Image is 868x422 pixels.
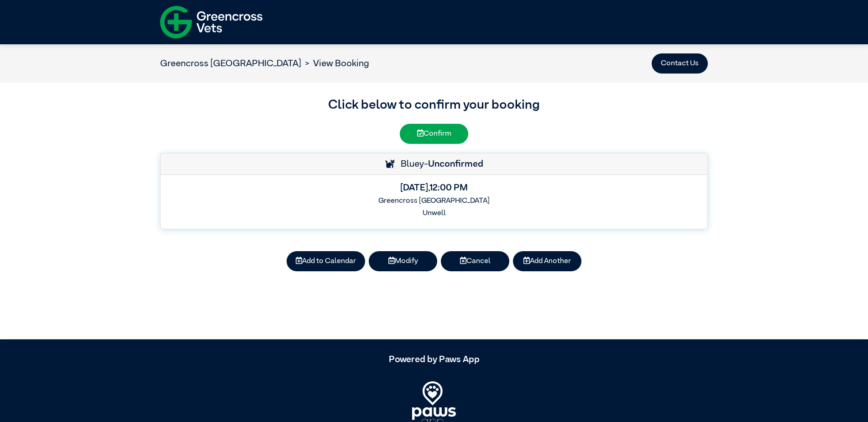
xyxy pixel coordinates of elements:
[428,159,483,169] strong: Unconfirmed
[287,251,365,271] button: Add to Calendar
[160,59,301,68] a: Greencross [GEOGRAPHIC_DATA]
[160,95,708,115] h3: Click below to confirm your booking
[369,251,437,271] button: Modify
[168,182,700,193] h5: [DATE] , 12:00 PM
[301,57,369,70] li: View Booking
[513,251,581,271] button: Add Another
[441,251,509,271] button: Cancel
[168,197,700,206] h6: Greencross [GEOGRAPHIC_DATA]
[160,2,262,42] img: f-logo
[400,124,468,144] button: Confirm
[396,159,424,169] span: Bluey
[168,209,700,218] h6: Unwell
[652,53,708,74] button: Contact Us
[160,354,708,365] h5: Powered by Paws App
[424,159,483,169] span: -
[160,57,369,70] nav: breadcrumb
